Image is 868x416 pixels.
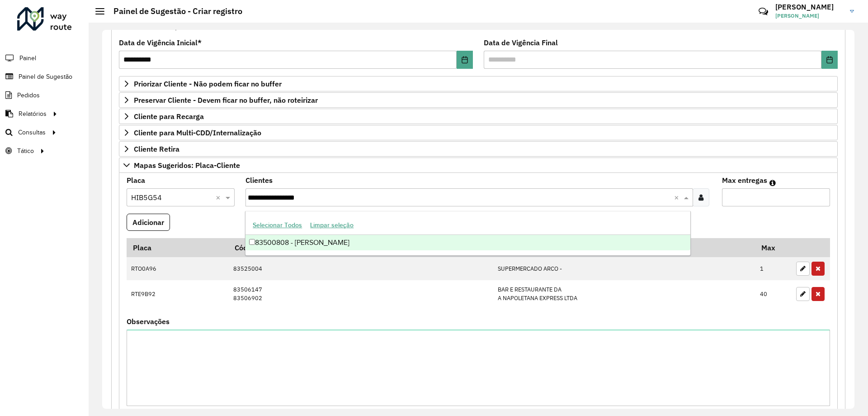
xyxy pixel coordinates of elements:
[245,235,690,250] div: 83500808 - [PERSON_NAME]
[249,218,306,232] button: Selecionar Todos
[493,257,755,281] td: SUPERMERCADO ARCO -
[755,257,792,281] td: 1
[119,158,838,173] a: Mapas Sugeridos: Placa-Cliente
[19,109,47,119] span: Relatórios
[119,92,838,108] a: Preservar Cliente - Devem ficar no buffer, não roteirizar
[821,51,838,69] button: Choose Date
[775,12,843,20] span: [PERSON_NAME]
[493,280,755,307] td: BAR E RESTAURANTE DA A NAPOLETANA EXPRESS LTDA
[127,257,228,281] td: RTO0A96
[722,175,767,186] label: Max entregas
[457,51,473,69] button: Choose Date
[19,53,36,63] span: Painel
[755,280,792,307] td: 40
[216,192,223,203] span: Clear all
[127,175,145,186] label: Placa
[484,37,558,48] label: Data de Vigência Final
[134,80,282,87] span: Priorizar Cliente - Não podem ficar no buffer
[245,211,690,256] ng-dropdown-panel: Options list
[674,192,682,203] span: Clear all
[17,91,40,100] span: Pedidos
[119,141,838,157] a: Cliente Retira
[119,125,838,140] a: Cliente para Multi-CDD/Internalização
[127,316,170,327] label: Observações
[119,109,838,124] a: Cliente para Recarga
[19,72,72,81] span: Painel de Sugestão
[755,238,792,257] th: Max
[245,175,273,186] label: Clientes
[306,218,358,232] button: Limpar seleção
[754,2,773,21] a: Contato Rápido
[134,162,240,169] span: Mapas Sugeridos: Placa-Cliente
[769,179,776,186] em: Máximo de clientes que serão colocados na mesma rota com os clientes informados
[228,280,493,307] td: 83506147 83506902
[17,146,34,156] span: Tático
[119,37,202,48] label: Data de Vigência Inicial
[134,96,318,104] span: Preservar Cliente - Devem ficar no buffer, não roteirizar
[127,214,170,231] button: Adicionar
[775,3,843,11] h3: [PERSON_NAME]
[127,280,228,307] td: RTE9B92
[228,257,493,281] td: 83525004
[18,128,46,137] span: Consultas
[134,113,204,120] span: Cliente para Recarga
[104,6,242,16] h2: Painel de Sugestão - Criar registro
[134,145,179,153] span: Cliente Retira
[119,76,838,91] a: Priorizar Cliente - Não podem ficar no buffer
[127,238,228,257] th: Placa
[228,238,493,257] th: Código Cliente
[134,129,261,136] span: Cliente para Multi-CDD/Internalização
